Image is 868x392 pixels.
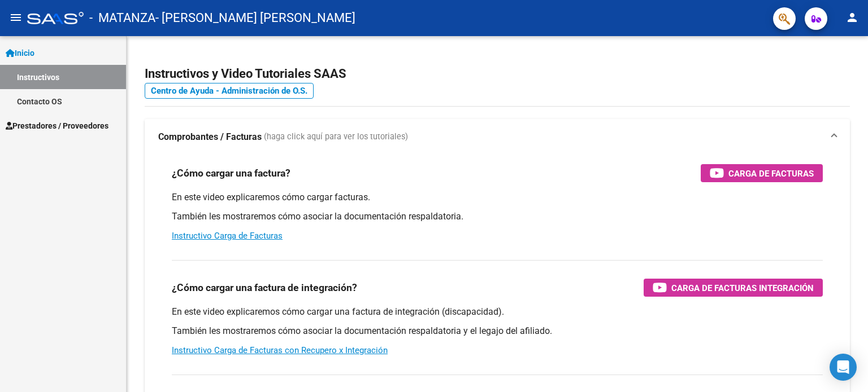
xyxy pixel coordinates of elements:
span: Carga de Facturas [728,166,814,180]
mat-icon: person [845,11,859,24]
a: Instructivo Carga de Facturas con Recupero x Integración [172,345,388,355]
span: Inicio [6,47,34,59]
strong: Comprobantes / Facturas [158,131,262,143]
h2: Instructivos y Video Tutoriales SAAS [145,63,850,85]
button: Carga de Facturas [701,164,823,182]
mat-expansion-panel-header: Comprobantes / Facturas (haga click aquí para ver los tutoriales) [145,119,850,155]
p: También les mostraremos cómo asociar la documentación respaldatoria. [172,210,823,223]
h3: ¿Cómo cargar una factura? [172,165,290,181]
p: También les mostraremos cómo asociar la documentación respaldatoria y el legajo del afiliado. [172,325,823,337]
button: Carga de Facturas Integración [644,279,823,297]
p: En este video explicaremos cómo cargar una factura de integración (discapacidad). [172,306,823,318]
p: En este video explicaremos cómo cargar facturas. [172,191,823,204]
mat-icon: menu [9,11,23,24]
span: - [PERSON_NAME] [PERSON_NAME] [155,6,355,30]
div: Open Intercom Messenger [830,354,857,381]
span: Prestadores / Proveedores [6,120,108,132]
a: Centro de Ayuda - Administración de O.S. [145,83,314,99]
a: Instructivo Carga de Facturas [172,231,283,241]
span: - MATANZA [89,6,155,30]
span: Carga de Facturas Integración [671,281,814,295]
h3: ¿Cómo cargar una factura de integración? [172,280,357,296]
span: (haga click aquí para ver los tutoriales) [264,131,408,143]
